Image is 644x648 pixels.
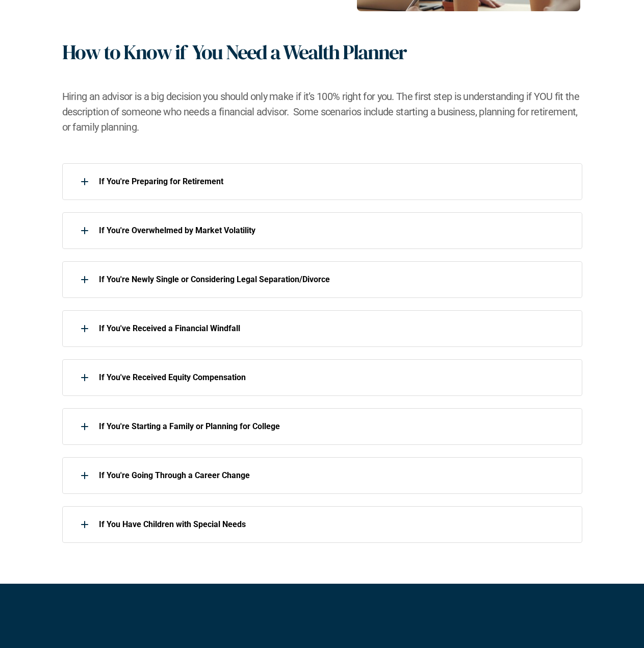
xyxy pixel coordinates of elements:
[99,519,569,529] p: If You Have Children with Special Needs
[99,177,569,186] p: If You're Preparing for Retirement
[99,421,569,431] p: If You're Starting a Family or Planning for College
[99,323,569,333] p: If You've Received a Financial Windfall
[62,40,406,64] h1: How to Know if You Need a Wealth Planner
[99,470,569,480] p: If You're Going Through a Career Change
[99,275,569,284] p: If You're Newly Single or Considering Legal Separation/Divorce
[62,89,582,135] h2: Hiring an advisor is a big decision you should only make if it’s 100% right for you. The first st...
[99,226,569,235] p: If You're Overwhelmed by Market Volatility
[99,372,569,382] p: If You've Received Equity Compensation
